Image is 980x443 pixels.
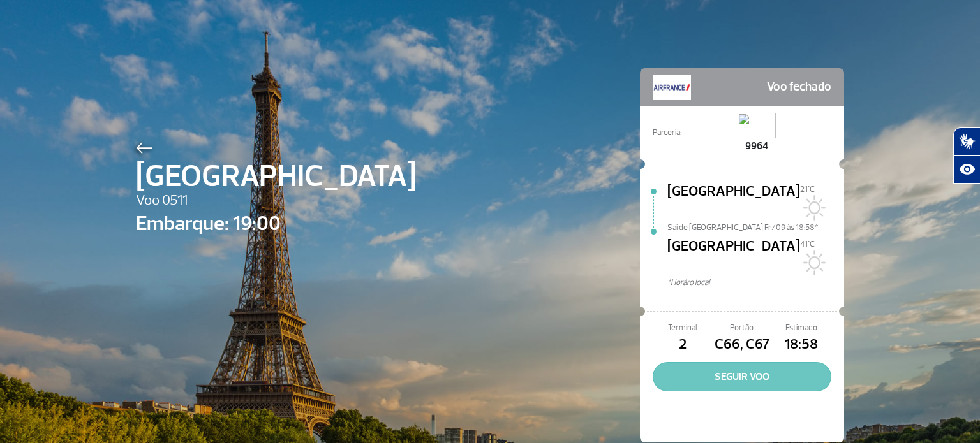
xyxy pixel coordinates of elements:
[136,190,416,212] span: Voo 0511
[953,127,980,184] div: Plugin de acessibilidade da Hand Talk.
[767,75,831,100] span: Voo fechado
[667,222,844,231] span: Sai de [GEOGRAPHIC_DATA] Fr/09 às 18:58*
[953,156,980,184] button: Abrir recursos assistivos.
[653,127,681,139] span: Parceria:
[953,127,980,156] button: Abrir tradutor de língua de sinais.
[667,236,800,277] span: [GEOGRAPHIC_DATA]
[738,138,776,154] span: 9964
[653,322,712,334] span: Terminal
[653,334,712,356] span: 2
[772,322,831,334] span: Estimado
[800,239,815,249] span: 41°C
[800,184,815,194] span: 21°C
[800,195,826,221] img: Sol
[667,277,844,289] span: *Horáro local
[712,334,771,356] span: C66, C67
[667,181,800,222] span: [GEOGRAPHIC_DATA]
[772,334,831,356] span: 18:58
[136,154,416,200] span: [GEOGRAPHIC_DATA]
[712,322,771,334] span: Portão
[653,362,831,391] button: SEGUIR VOO
[136,208,416,239] span: Embarque: 19:00
[800,250,826,275] img: Sol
